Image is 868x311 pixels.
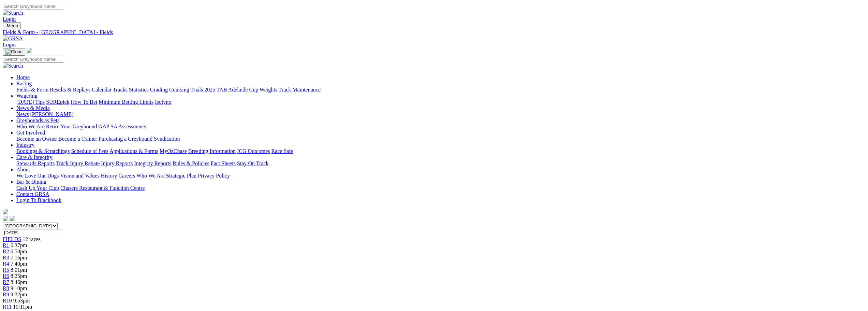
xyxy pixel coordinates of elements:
[3,267,9,273] span: R5
[58,136,97,142] a: Become a Trainer
[198,173,230,179] a: Privacy Policy
[211,160,236,166] a: Fact Sheets
[166,173,196,179] a: Strategic Plan
[3,56,63,63] input: Search
[16,148,70,154] a: Bookings & Scratchings
[3,29,865,36] a: Fields & Form - [GEOGRAPHIC_DATA] - Fields
[16,136,865,142] div: Get Involved
[16,124,45,129] a: Who We Are
[3,216,8,221] img: facebook.svg
[92,87,112,93] a: Calendar
[160,148,187,154] a: MyOzChase
[11,261,27,267] span: 7:40pm
[10,216,15,221] img: twitter.svg
[60,173,99,179] a: Vision and Values
[237,160,268,166] a: Stay On Track
[3,279,9,285] a: R7
[5,49,23,55] img: Close
[16,148,865,154] div: Industry
[16,87,865,93] div: Racing
[169,87,189,93] a: Coursing
[101,173,117,179] a: History
[173,160,209,166] a: Rules & Policies
[113,87,128,93] a: Tracks
[118,173,135,179] a: Careers
[99,136,152,142] a: Purchasing a Greyhound
[27,48,32,53] img: logo-grsa-white.png
[16,105,50,111] a: News & Media
[3,242,9,248] a: R1
[3,63,23,69] img: Search
[16,173,59,179] a: We Love Our Dogs
[3,273,9,279] a: R6
[16,191,49,197] a: Contact GRSA
[16,93,38,99] a: Wagering
[134,160,171,166] a: Integrity Reports
[16,124,865,130] div: Greyhounds as Pets
[3,304,12,310] a: R11
[3,16,16,22] a: Login
[3,285,9,291] a: R8
[16,99,865,105] div: Wagering
[16,81,32,86] a: Racing
[11,249,27,254] span: 6:58pm
[188,148,236,154] a: Breeding Information
[237,148,270,154] a: ICG Outcomes
[190,87,203,93] a: Trials
[99,99,153,105] a: Minimum Betting Limits
[16,130,45,136] a: Get Involved
[16,136,57,142] a: Become an Owner
[46,124,97,129] a: Retire Your Greyhound
[150,87,168,93] a: Grading
[3,255,9,260] a: R3
[101,160,133,166] a: Injury Reports
[3,298,12,303] span: R10
[11,242,27,248] span: 6:37pm
[3,10,23,16] img: Search
[3,22,21,29] button: Toggle navigation
[16,117,59,123] a: Greyhounds as Pets
[11,292,27,297] span: 9:32pm
[16,154,53,160] a: Care & Integrity
[7,23,18,28] span: Menu
[154,136,180,142] a: Syndication
[13,298,30,303] span: 9:53pm
[155,99,171,105] a: Isolynx
[71,99,98,105] a: How To Bet
[204,87,258,93] a: 2025 TAB Adelaide Cup
[11,273,27,279] span: 8:25pm
[11,285,27,291] span: 9:10pm
[16,87,48,93] a: Fields & Form
[3,42,16,47] a: Login
[13,304,32,310] span: 10:11pm
[16,111,29,117] a: News
[3,261,9,267] a: R4
[136,173,165,179] a: Who We Are
[50,87,90,93] a: Results & Replays
[16,74,30,80] a: Home
[30,111,73,117] a: [PERSON_NAME]
[46,99,69,105] a: SUREpick
[16,111,865,117] div: News & Media
[23,236,41,242] span: 12 races
[3,48,25,56] button: Toggle navigation
[60,185,145,191] a: Chasers Restaurant & Function Centre
[11,255,27,260] span: 7:16pm
[16,185,865,191] div: Bar & Dining
[3,249,9,254] a: R2
[11,279,27,285] span: 8:46pm
[279,87,321,93] a: Track Maintenance
[3,292,9,297] a: R9
[16,160,865,167] div: Care & Integrity
[16,179,46,185] a: Bar & Dining
[3,236,21,242] a: FIELDS
[16,160,55,166] a: Stewards Reports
